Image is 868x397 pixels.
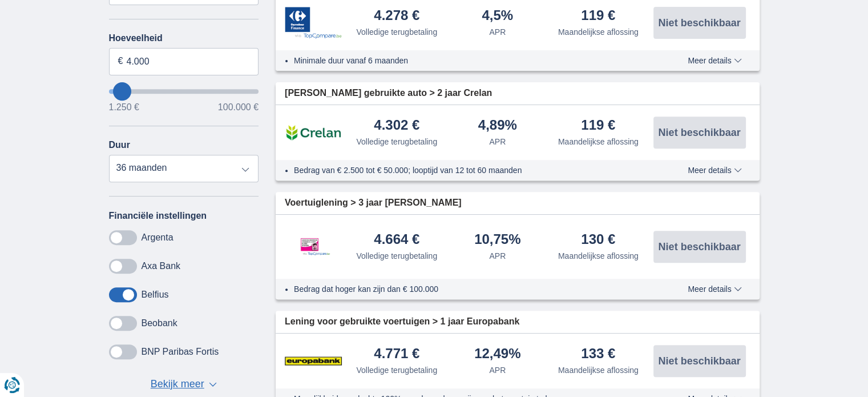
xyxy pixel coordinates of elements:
font: Niet beschikbaar [658,17,740,29]
button: Meer details [679,56,750,65]
button: Niet beschikbaar [653,7,746,39]
font: Bedrag dat hoger kan zijn dan € 100.000 [294,284,438,294]
font: 4.664 € [374,231,419,247]
button: Niet beschikbaar [653,345,746,377]
img: persoonlijke lening Crelan [285,118,342,147]
font: € [118,56,123,66]
font: Bedrag van € 2.500 tot € 50.000; looptijd van 12 tot 60 maanden [294,166,522,175]
font: Voertuiglening > 3 jaar [PERSON_NAME] [285,198,462,207]
font: 4.302 € [374,117,419,133]
font: Volledige terugbetaling [356,251,437,260]
button: Bekijk meer ▼ [147,376,220,392]
font: Volledige terugbetaling [356,27,437,37]
font: APR [489,366,506,375]
font: 4,89% [478,117,517,133]
img: Carrefour Finance persoonlijke lening [285,7,342,39]
font: 4.278 € [374,7,419,23]
font: 12,49% [474,346,520,361]
font: 119 € [581,117,615,133]
font: 130 € [581,231,615,247]
input: willenlenen [109,89,259,94]
font: 119 € [581,7,615,23]
font: Duur [109,140,130,150]
font: Belfius [142,290,169,299]
button: Niet beschikbaar [653,117,746,149]
font: APR [489,137,506,146]
font: Maandelijkse aflossing [558,137,639,146]
font: Maandelijkse aflossing [558,366,639,375]
font: 10,75% [474,231,520,247]
img: Europabank persoonlijke lening [285,347,342,375]
font: 133 € [581,346,615,361]
font: Volledige terugbetaling [356,366,437,375]
font: Argenta [142,232,173,242]
font: Meer details [688,166,731,175]
font: 4.771 € [374,346,419,361]
font: 100.000 € [218,102,259,112]
font: Lening voor gebruikte voertuigen > 1 jaar Europabank [285,316,519,326]
font: Minimale duur vanaf 6 maanden [294,56,408,65]
font: APR [489,27,506,37]
font: Maandelijkse aflossing [558,27,639,37]
font: Meer details [688,284,731,294]
font: Bekijk meer [151,378,204,390]
font: Beobank [142,318,177,328]
font: Hoeveelheid [109,33,163,43]
font: ▼ [209,383,219,395]
font: 1.250 € [109,102,139,112]
button: Meer details [679,284,750,294]
font: Meer details [688,56,731,65]
font: APR [489,251,506,260]
img: persoonlijke lening Leemans Kredieten [285,226,342,267]
font: Volledige terugbetaling [356,137,437,146]
font: Axa Bank [142,261,180,271]
font: Niet beschikbaar [658,355,740,367]
button: Niet beschikbaar [653,231,746,263]
font: [PERSON_NAME] gebruikte auto > 2 jaar Crelan [285,88,492,98]
font: Niet beschikbaar [658,241,740,252]
font: 4,5% [482,7,513,23]
button: Meer details [679,166,750,175]
font: BNP Paribas Fortis [142,347,219,356]
font: Financiële instellingen [109,211,207,220]
font: Maandelijkse aflossing [558,251,639,260]
font: Niet beschikbaar [658,127,740,138]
